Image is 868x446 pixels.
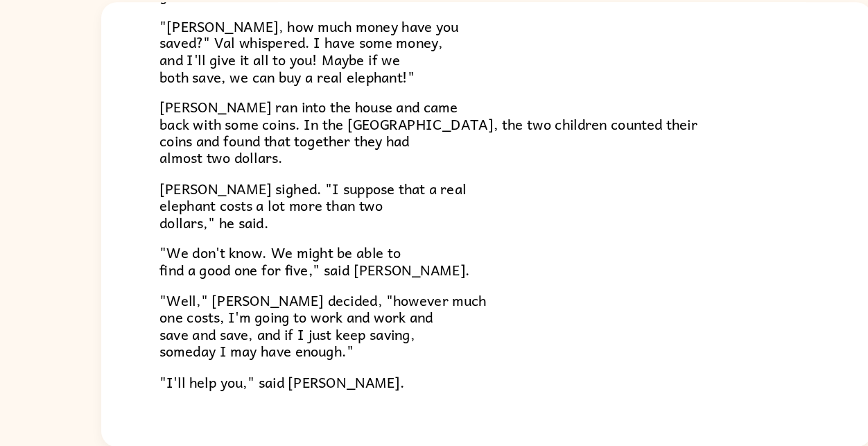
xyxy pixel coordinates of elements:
span: [PERSON_NAME] ran into the house and came back with some coins. In the [GEOGRAPHIC_DATA], the two... [143,134,622,199]
button: Pause [677,12,777,44]
span: [PERSON_NAME] sighed. "I suppose that a real elephant costs a lot more than two dollars," he said. [143,207,416,257]
span: "I'll help you," said [PERSON_NAME]. [143,379,361,399]
span: "We don't know. We might be able to find a good one for five," said [PERSON_NAME]. [143,264,419,299]
span: "[PERSON_NAME], how much money have you saved?" Val whispered. I have some money, and I'll give i... [143,62,409,127]
span: "Well," [PERSON_NAME] decided, "however much one costs, I'm going to work and work and save and s... [143,306,434,371]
